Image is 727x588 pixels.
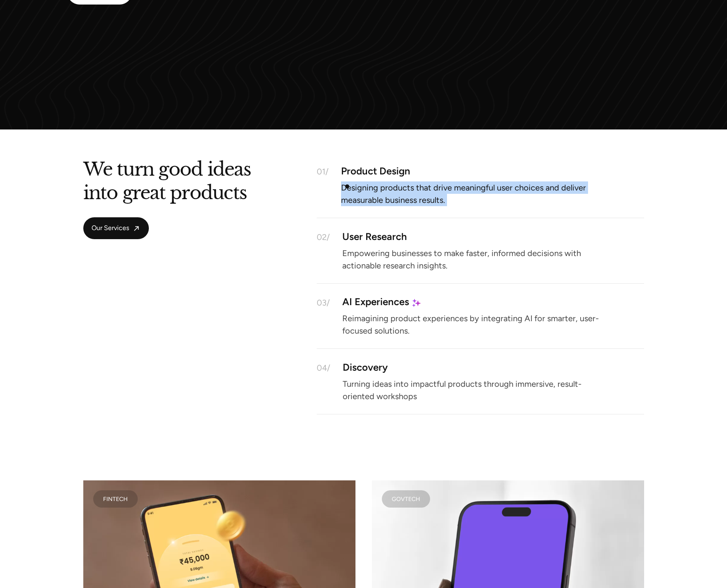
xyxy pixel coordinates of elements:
[83,162,251,205] h2: We turn good ideas into great products
[317,233,330,241] div: 02/
[317,299,330,307] div: 03/
[341,167,644,174] div: Product Design
[343,364,644,371] div: Discovery
[341,185,609,203] p: Designing products that drive meaningful user choices and deliver measurable business results.
[103,497,128,501] div: FINTECH
[343,381,611,399] p: Turning ideas into impactful products through immersive, result-oriented workshops
[342,315,610,334] p: Reimagining product experiences by integrating AI for smarter, user-focused solutions.
[392,497,420,501] div: Govtech
[83,217,149,239] a: Our Services
[342,299,409,306] div: AI Experiences
[342,233,644,240] div: User Research
[342,250,610,268] p: Empowering businesses to make faster, informed decisions with actionable research insights.
[317,167,329,176] div: 01/
[92,224,129,233] span: Our Services
[317,364,330,372] div: 04/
